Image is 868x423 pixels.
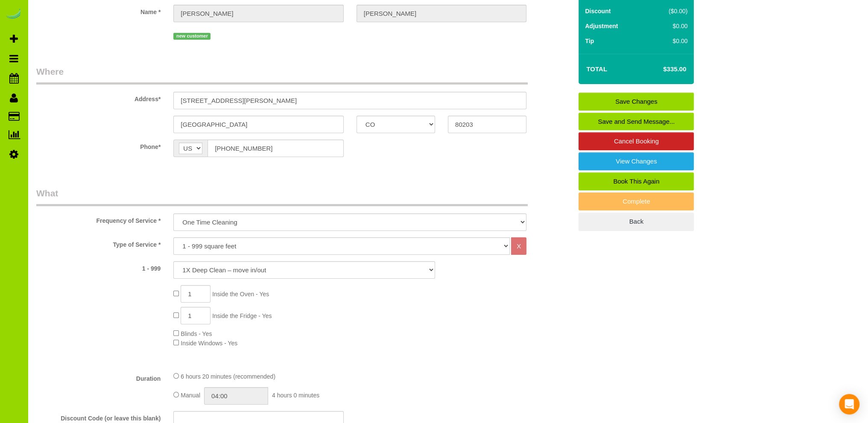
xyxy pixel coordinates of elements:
[173,116,343,133] input: City*
[579,152,694,170] a: View Changes
[36,187,528,206] legend: What
[212,291,269,298] span: Inside the Oven - Yes
[173,33,210,40] span: new customer
[30,92,167,103] label: Address*
[181,373,275,380] span: 6 hours 20 minutes (recommended)
[586,65,607,73] strong: Total
[5,9,22,20] img: Automaid Logo
[30,411,167,423] label: Discount Code (or leave this blank)
[648,37,688,45] div: $0.00
[30,213,167,225] label: Frequency of Service *
[272,392,319,399] span: 4 hours 0 minutes
[181,340,237,347] span: Inside Windows - Yes
[585,7,611,15] label: Discount
[212,312,272,319] span: Inside the Fridge - Yes
[36,65,528,85] legend: Where
[579,213,694,230] a: Back
[579,93,694,111] a: Save Changes
[181,330,212,337] span: Blinds - Yes
[173,5,343,22] input: First Name*
[579,172,694,190] a: Book This Again
[448,116,526,133] input: Zip Code*
[648,7,688,15] div: ($0.00)
[30,5,167,16] label: Name *
[181,392,200,399] span: Manual
[579,113,694,131] a: Save and Send Message...
[648,22,688,30] div: $0.00
[839,394,859,414] div: Open Intercom Messenger
[585,22,618,30] label: Adjustment
[30,237,167,249] label: Type of Service *
[357,5,526,22] input: Last Name*
[585,37,594,45] label: Tip
[579,132,694,150] a: Cancel Booking
[30,140,167,151] label: Phone*
[637,66,686,73] h4: $335.00
[30,261,167,273] label: 1 - 999
[30,371,167,383] label: Duration
[208,140,343,157] input: Phone*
